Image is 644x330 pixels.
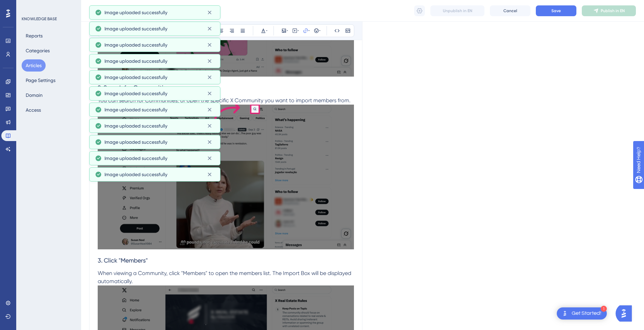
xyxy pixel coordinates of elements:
span: 3. Click "Members" [98,257,148,264]
span: Image uploaded successfully [104,8,167,17]
span: Image uploaded successfully [104,106,167,114]
span: Publish in EN [601,8,625,13]
span: You can search for Communities, or open the specific X Community you want to import members from. [98,97,351,104]
span: When viewing a Community, click "Members" to open the members list. The Import Box will be displa... [98,270,353,284]
button: Publish in EN [582,5,636,16]
span: Image uploaded successfully [104,122,167,130]
span: Cancel [503,8,517,13]
img: launcher-image-alternative-text [561,309,569,318]
button: Access [22,104,45,116]
span: Unpublish in EN [443,8,472,13]
button: Cancel [490,5,530,16]
span: Image uploaded successfully [104,25,167,33]
button: Reports [22,30,47,42]
div: Get Started! [572,310,601,317]
button: Domain [22,89,47,101]
span: Image uploaded successfully [104,170,167,178]
span: Image uploaded successfully [104,41,167,49]
button: Categories [22,45,54,57]
span: Save [551,8,561,13]
div: Open Get Started! checklist, remaining modules: 1 [557,307,607,320]
iframe: UserGuiding AI Assistant Launcher [616,303,636,324]
span: Image uploaded successfully [104,89,167,98]
button: Articles [22,59,46,72]
div: 1 [601,306,607,312]
div: KNOWLEDGE BASE [22,16,57,22]
button: Save [536,5,576,16]
span: Need Help? [16,2,42,10]
span: Image uploaded successfully [104,57,167,65]
button: Unpublish in EN [430,5,484,16]
span: Image uploaded successfully [104,138,167,146]
span: Image uploaded successfully [104,73,167,81]
button: Page Settings [22,74,59,86]
span: Image uploaded successfully [104,154,167,162]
